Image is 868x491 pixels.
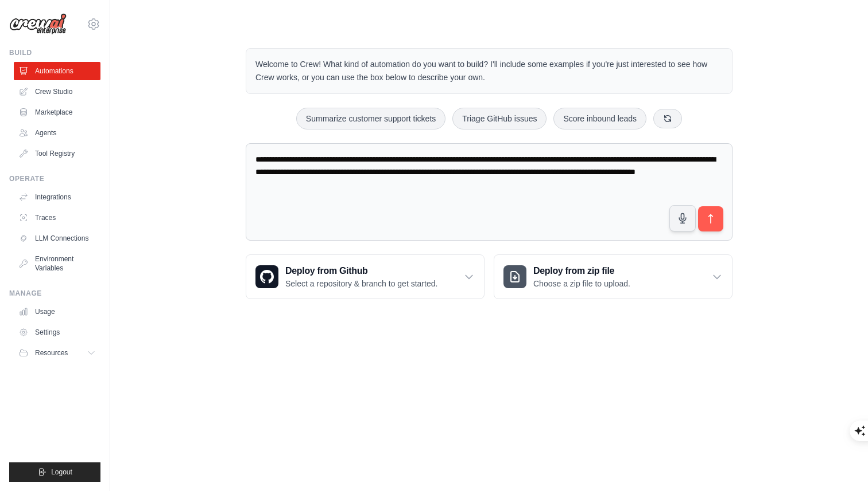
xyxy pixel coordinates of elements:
div: Build [9,48,100,57]
a: Agents [14,124,100,142]
div: Operate [9,174,100,183]
p: Select a repository & branch to get started. [285,278,437,289]
span: Logout [51,468,72,477]
button: Logout [9,462,100,482]
button: Resources [14,344,100,362]
button: Triage GitHub issues [452,108,547,129]
iframe: Chat Widget [811,436,868,491]
button: Score inbound leads [553,108,646,129]
img: Logo [9,13,67,35]
a: Traces [14,209,100,227]
div: Manage [9,289,100,298]
a: Environment Variables [14,250,100,277]
a: Automations [14,62,100,80]
button: Summarize customer support tickets [296,108,445,129]
a: Integrations [14,188,100,206]
a: Marketplace [14,103,100,121]
span: Resources [35,348,68,358]
p: Welcome to Crew! What kind of automation do you want to build? I'll include some examples if you'... [255,58,723,84]
a: Tool Registry [14,144,100,163]
h3: Deploy from zip file [533,264,630,278]
p: Choose a zip file to upload. [533,278,630,289]
h3: Deploy from Github [285,264,437,278]
a: LLM Connections [14,229,100,248]
a: Usage [14,303,100,321]
a: Settings [14,323,100,341]
a: Crew Studio [14,83,100,101]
